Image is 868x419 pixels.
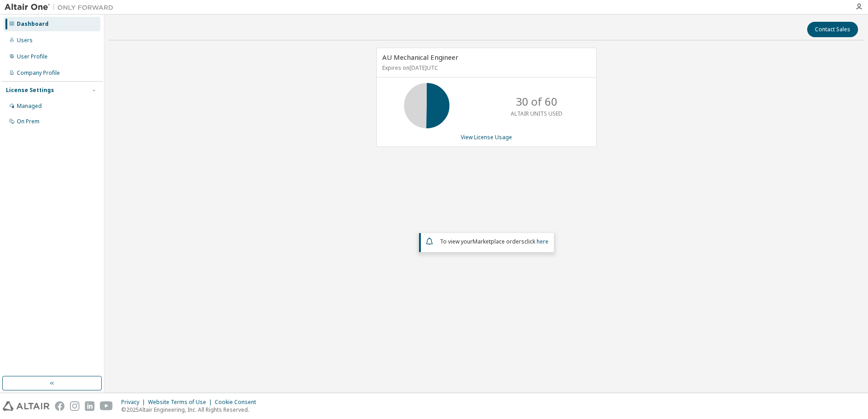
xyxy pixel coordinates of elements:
img: facebook.svg [55,401,64,411]
div: Dashboard [17,20,49,28]
div: Managed [17,102,42,110]
p: ALTAIR UNITS USED [511,110,562,117]
em: Marketplace orders [473,238,524,245]
a: here [537,238,548,245]
img: linkedin.svg [85,401,94,411]
button: Contact Sales [807,22,858,37]
div: License Settings [6,87,54,94]
div: Privacy [121,399,148,406]
img: Altair One [5,3,118,12]
div: Users [17,37,33,44]
p: Expires on [DATE] UTC [382,64,588,72]
div: Cookie Consent [215,399,261,406]
img: instagram.svg [70,401,79,411]
p: 30 of 60 [516,94,557,109]
img: altair_logo.svg [3,401,49,411]
div: On Prem [17,118,39,125]
span: AU Mechanical Engineer [382,53,459,62]
a: View License Usage [461,133,512,141]
img: youtube.svg [100,401,113,411]
div: Company Profile [17,69,60,77]
div: Website Terms of Use [148,399,215,406]
p: © 2025 Altair Engineering, Inc. All Rights Reserved. [121,406,261,414]
div: User Profile [17,53,48,60]
span: To view your click [440,238,548,245]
